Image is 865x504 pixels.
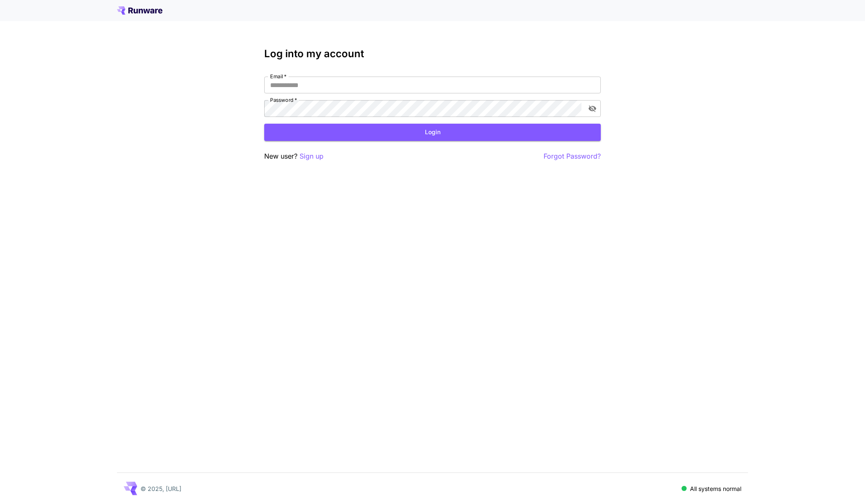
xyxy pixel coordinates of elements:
[690,484,741,493] p: All systems normal
[544,151,601,162] button: Forgot Password?
[585,101,600,116] button: toggle password visibility
[141,484,181,493] p: © 2025, [URL]
[264,124,601,141] button: Login
[264,151,324,162] p: New user?
[270,96,297,103] label: Password
[270,73,287,80] label: Email
[264,48,601,60] h3: Log into my account
[300,151,324,162] button: Sign up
